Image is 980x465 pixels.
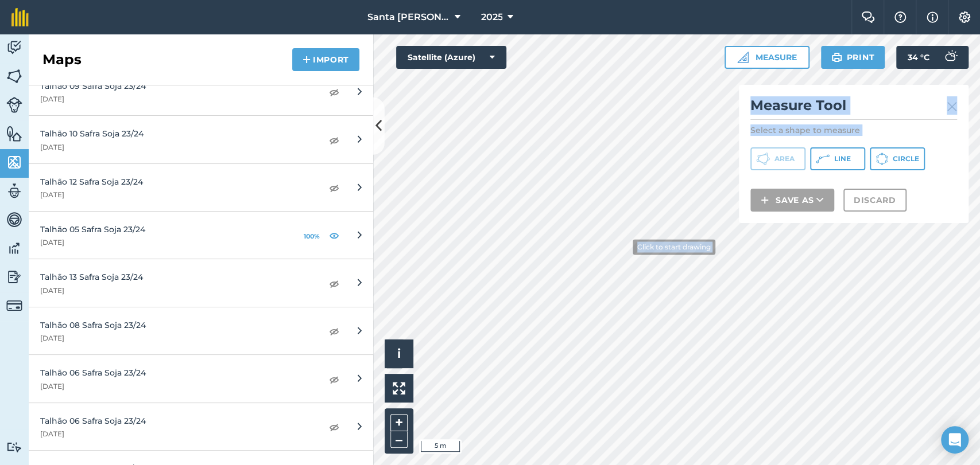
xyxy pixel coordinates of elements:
[390,414,408,431] button: +
[301,228,322,242] button: 100%
[40,319,311,331] div: Talhão 08 Safra Soja 23/24
[947,100,957,114] img: svg+xml;base64,PHN2ZyB4bWxucz0iaHR0cDovL3d3dy53My5vcmcvMjAwMC9zdmciIHdpZHRoPSIyMiIgaGVpZ2h0PSIzMC...
[6,154,22,171] img: svg+xml;base64,PHN2ZyB4bWxucz0iaHR0cDovL3d3dy53My5vcmcvMjAwMC9zdmciIHdpZHRoPSI1NiIgaGVpZ2h0PSI2MC...
[750,96,957,120] h2: Measure Tool
[843,189,907,212] button: Discard
[11,8,29,26] img: fieldmargin Logo
[329,372,339,386] img: svg+xml;base64,PHN2ZyB4bWxucz0iaHR0cDovL3d3dy53My5vcmcvMjAwMC9zdmciIHdpZHRoPSIxOCIgaGVpZ2h0PSIyNC...
[6,441,22,452] img: svg+xml;base64,PD94bWwgdmVyc2lvbj0iMS4wIiBlbmNvZGluZz0idXRmLTgiPz4KPCEtLSBHZW5lcmF0b3I6IEFkb2JlIE...
[29,116,373,163] a: Talhão 10 Safra Soja 23/24[DATE]
[6,182,22,200] img: svg+xml;base64,PD94bWwgdmVyc2lvbj0iMS4wIiBlbmNvZGluZz0idXRmLTgiPz4KPCEtLSBHZW5lcmF0b3I6IEFkb2JlIE...
[40,415,311,427] div: Talhão 06 Safra Soja 23/24
[750,124,957,136] p: Select a shape to measure
[385,339,413,368] button: i
[481,10,502,24] span: 2025
[29,68,373,116] a: Talhão 09 Safra Soja 23/24[DATE]
[6,39,22,56] img: svg+xml;base64,PD94bWwgdmVyc2lvbj0iMS4wIiBlbmNvZGluZz0idXRmLTgiPz4KPCEtLSBHZW5lcmF0b3I6IEFkb2JlIE...
[870,147,925,170] button: Circle
[367,10,450,24] span: Santa [PERSON_NAME]
[397,346,401,361] span: i
[40,175,311,188] div: Talhão 12 Safra Soja 23/24
[939,46,962,69] img: svg+xml;base64,PD94bWwgdmVyc2lvbj0iMS4wIiBlbmNvZGluZz0idXRmLTgiPz4KPCEtLSBHZW5lcmF0b3I6IEFkb2JlIE...
[6,298,22,314] img: svg+xml;base64,PD94bWwgdmVyc2lvbj0iMS4wIiBlbmNvZGluZz0idXRmLTgiPz4KPCEtLSBHZW5lcmF0b3I6IEFkb2JlIE...
[29,355,373,403] a: Talhão 06 Safra Soja 23/24[DATE]
[329,420,339,433] img: svg+xml;base64,PHN2ZyB4bWxucz0iaHR0cDovL3d3dy53My5vcmcvMjAwMC9zdmciIHdpZHRoPSIxOCIgaGVpZ2h0PSIyNC...
[29,259,373,307] a: Talhão 13 Safra Soja 23/24[DATE]
[6,211,22,228] img: svg+xml;base64,PD94bWwgdmVyc2lvbj0iMS4wIiBlbmNvZGluZz0idXRmLTgiPz4KPCEtLSBHZW5lcmF0b3I6IEFkb2JlIE...
[29,403,373,451] a: Talhão 06 Safra Soja 23/24[DATE]
[40,223,283,236] div: Talhão 05 Safra Soja 23/24
[941,426,969,454] div: Open Intercom Messenger
[821,46,885,69] button: Print
[40,190,311,200] div: [DATE]
[29,164,373,212] a: Talhão 12 Safra Soja 23/24[DATE]
[329,181,339,194] img: svg+xml;base64,PHN2ZyB4bWxucz0iaHR0cDovL3d3dy53My5vcmcvMjAwMC9zdmciIHdpZHRoPSIxOCIgaGVpZ2h0PSIyNC...
[40,143,311,152] div: [DATE]
[303,53,311,67] img: svg+xml;base64,PHN2ZyB4bWxucz0iaHR0cDovL3d3dy53My5vcmcvMjAwMC9zdmciIHdpZHRoPSIxNCIgaGVpZ2h0PSIyNC...
[393,382,405,394] img: Four arrows, one pointing top left, one top right, one bottom right and the last bottom left
[6,240,22,257] img: svg+xml;base64,PD94bWwgdmVyc2lvbj0iMS4wIiBlbmNvZGluZz0idXRmLTgiPz4KPCEtLSBHZW5lcmF0b3I6IEFkb2JlIE...
[725,46,809,69] button: Measure
[6,125,22,142] img: svg+xml;base64,PHN2ZyB4bWxucz0iaHR0cDovL3d3dy53My5vcmcvMjAwMC9zdmciIHdpZHRoPSI1NiIgaGVpZ2h0PSI2MC...
[29,307,373,355] a: Talhão 08 Safra Soja 23/24[DATE]
[633,239,715,255] div: Click to start drawing
[329,228,339,242] img: svg+xml;base64,PHN2ZyB4bWxucz0iaHR0cDovL3d3dy53My5vcmcvMjAwMC9zdmciIHdpZHRoPSIxOCIgaGVpZ2h0PSIyNC...
[396,46,506,69] button: Satellite (Azure)
[761,193,769,207] img: svg+xml;base64,PHN2ZyB4bWxucz0iaHR0cDovL3d3dy53My5vcmcvMjAwMC9zdmciIHdpZHRoPSIxNCIgaGVpZ2h0PSIyNC...
[750,189,834,212] button: Save as
[29,212,373,259] a: Talhão 05 Safra Soja 23/24[DATE]100%
[6,68,22,85] img: svg+xml;base64,PHN2ZyB4bWxucz0iaHR0cDovL3d3dy53My5vcmcvMjAwMC9zdmciIHdpZHRoPSI1NiIgaGVpZ2h0PSI2MC...
[908,46,929,69] span: 34 ° C
[40,271,311,283] div: Talhão 13 Safra Soja 23/24
[40,286,311,295] div: [DATE]
[6,268,22,286] img: svg+xml;base64,PD94bWwgdmVyc2lvbj0iMS4wIiBlbmNvZGluZz0idXRmLTgiPz4KPCEtLSBHZW5lcmF0b3I6IEFkb2JlIE...
[40,429,311,439] div: [DATE]
[750,147,805,170] button: Area
[834,154,851,163] span: Line
[40,382,311,391] div: [DATE]
[292,48,359,71] button: Import
[40,127,311,140] div: Talhão 10 Safra Soja 23/24
[40,334,311,343] div: [DATE]
[893,11,907,23] img: A question mark icon
[831,50,842,64] img: svg+xml;base64,PHN2ZyB4bWxucz0iaHR0cDovL3d3dy53My5vcmcvMjAwMC9zdmciIHdpZHRoPSIxOSIgaGVpZ2h0PSIyNC...
[329,133,339,147] img: svg+xml;base64,PHN2ZyB4bWxucz0iaHR0cDovL3d3dy53My5vcmcvMjAwMC9zdmciIHdpZHRoPSIxOCIgaGVpZ2h0PSIyNC...
[329,276,339,290] img: svg+xml;base64,PHN2ZyB4bWxucz0iaHR0cDovL3d3dy53My5vcmcvMjAwMC9zdmciIHdpZHRoPSIxOCIgaGVpZ2h0PSIyNC...
[40,238,283,247] div: [DATE]
[329,85,339,99] img: svg+xml;base64,PHN2ZyB4bWxucz0iaHR0cDovL3d3dy53My5vcmcvMjAwMC9zdmciIHdpZHRoPSIxOCIgaGVpZ2h0PSIyNC...
[329,324,339,338] img: svg+xml;base64,PHN2ZyB4bWxucz0iaHR0cDovL3d3dy53My5vcmcvMjAwMC9zdmciIHdpZHRoPSIxOCIgaGVpZ2h0PSIyNC...
[390,431,408,448] button: –
[6,97,22,113] img: svg+xml;base64,PD94bWwgdmVyc2lvbj0iMS4wIiBlbmNvZGluZz0idXRmLTgiPz4KPCEtLSBHZW5lcmF0b3I6IEFkb2JlIE...
[42,50,82,69] h2: Maps
[927,10,938,24] img: svg+xml;base64,PHN2ZyB4bWxucz0iaHR0cDovL3d3dy53My5vcmcvMjAwMC9zdmciIHdpZHRoPSIxNyIgaGVpZ2h0PSIxNy...
[958,11,971,23] img: A cog icon
[774,154,795,163] span: Area
[893,154,919,163] span: Circle
[810,147,865,170] button: Line
[40,95,311,104] div: [DATE]
[896,46,969,69] button: 34 °C
[40,80,311,92] div: Talhão 09 Safra Soja 23/24
[861,11,875,23] img: Two speech bubbles overlapping with the left bubble in the forefront
[40,366,311,379] div: Talhão 06 Safra Soja 23/24
[737,52,749,63] img: Ruler icon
